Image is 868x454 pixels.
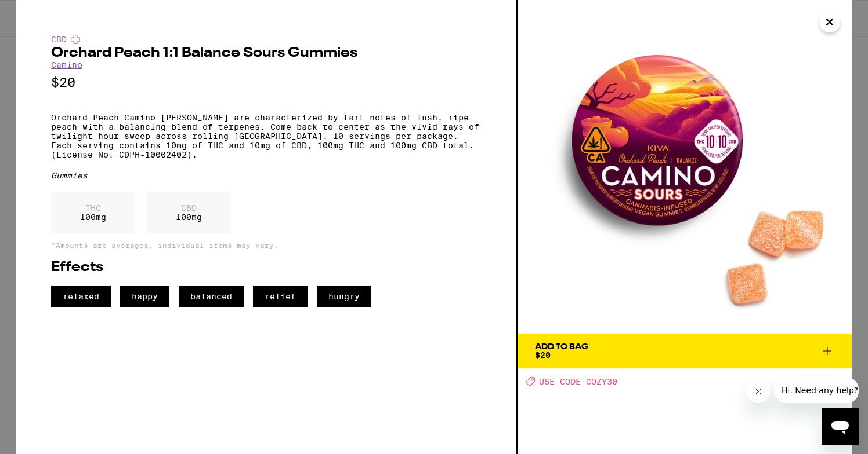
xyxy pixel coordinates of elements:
[822,408,859,445] iframe: Button to launch messaging window
[176,203,202,213] p: CBD
[535,343,588,351] div: Add To Bag
[80,203,106,213] p: THC
[539,377,617,386] span: USE CODE COZY30
[51,60,82,69] a: Camino
[51,192,135,233] div: 100 mg
[51,75,482,90] p: $20
[747,380,770,403] iframe: Close message
[518,334,852,368] button: Add To Bag$20
[147,192,231,233] div: 100 mg
[51,113,482,159] p: Orchard Peach Camino [PERSON_NAME] are characterized by tart notes of lush, ripe peach with a bal...
[51,46,482,60] h2: Orchard Peach 1:1 Balance Sours Gummies
[51,261,482,274] h2: Effects
[51,286,111,307] span: relaxed
[120,286,169,307] span: happy
[775,378,859,403] iframe: Message from company
[51,171,482,180] div: Gummies
[51,241,482,249] p: *Amounts are averages, individual items may vary.
[819,12,840,32] button: Close
[317,286,371,307] span: hungry
[179,286,244,307] span: balanced
[253,286,308,307] span: relief
[51,35,482,44] div: CBD
[71,35,80,44] img: cbdColor.svg
[535,350,551,360] span: $20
